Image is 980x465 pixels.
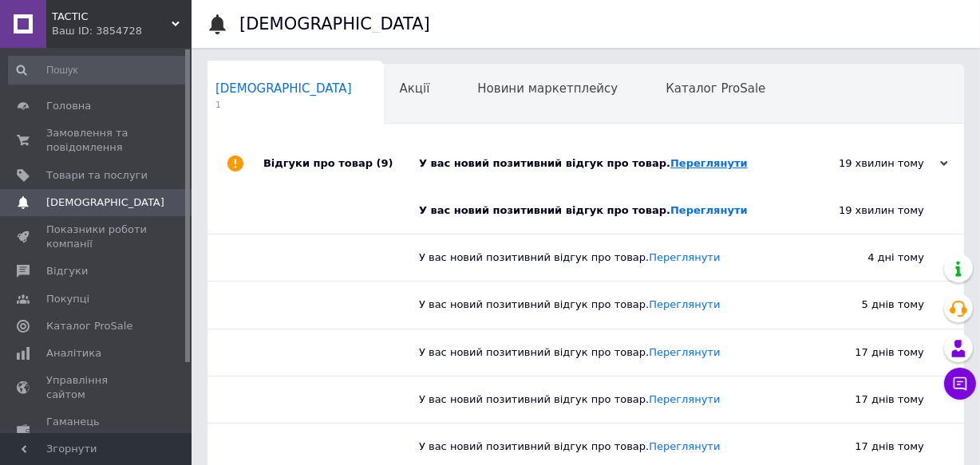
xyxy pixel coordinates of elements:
span: Відгуки [46,264,88,278]
div: У вас новий позитивний відгук про товар. [419,203,765,218]
div: 19 хвилин тому [765,187,964,234]
div: 4 дні тому [765,234,964,281]
a: Переглянути [649,251,720,263]
a: Переглянути [649,346,720,358]
span: Каталог ProSale [46,319,132,333]
div: У вас новий позитивний відгук про товар. [419,439,765,454]
div: 17 днів тому [765,329,964,376]
div: 19 хвилин тому [788,156,948,171]
span: Замовлення та повідомлення [46,126,148,155]
button: Чат з покупцем [944,368,976,400]
div: У вас новий позитивний відгук про товар. [419,392,765,407]
span: Показники роботи компанії [46,223,148,251]
a: Переглянути [649,440,720,452]
span: Управління сайтом [46,373,148,402]
a: Переглянути [649,393,720,405]
span: Головна [46,99,91,113]
span: 1 [215,99,352,111]
a: Переглянути [670,157,748,169]
span: Аналітика [46,346,101,361]
span: Гаманець компанії [46,415,148,443]
input: Пошук [8,56,188,85]
h1: [DEMOGRAPHIC_DATA] [239,14,430,33]
div: Відгуки про товар [263,140,419,187]
span: Товари та послуги [46,168,148,183]
a: Переглянути [670,204,748,216]
div: Ваш ID: 3854728 [52,24,192,38]
div: 17 днів тому [765,376,964,423]
span: [DEMOGRAPHIC_DATA] [46,195,164,210]
div: У вас новий позитивний відгук про товар. [419,156,788,171]
span: (9) [377,157,393,169]
div: 5 днів тому [765,282,964,328]
a: Переглянути [649,298,720,310]
span: Новини маркетплейсу [477,81,618,96]
span: [DEMOGRAPHIC_DATA] [215,81,352,96]
div: У вас новий позитивний відгук про товар. [419,345,765,360]
div: У вас новий позитивний відгук про товар. [419,250,765,265]
span: TACTIC [52,10,172,24]
span: Покупці [46,292,89,306]
div: У вас новий позитивний відгук про товар. [419,298,765,312]
span: Акції [400,81,430,96]
span: Каталог ProSale [666,81,765,96]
